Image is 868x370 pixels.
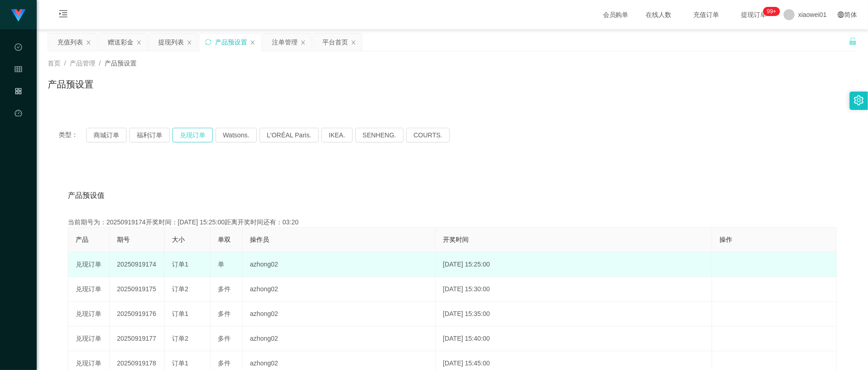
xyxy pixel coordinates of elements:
[110,302,165,326] td: 20250919176
[355,128,404,142] button: SENHENG.
[763,7,780,16] sup: 1220
[436,277,712,302] td: [DATE] 15:30:00
[216,128,257,142] button: Watsons.
[48,77,94,91] h1: 产品预设置
[57,33,83,51] div: 充值列表
[48,0,79,30] i: 图标: menu-unfold
[70,60,95,67] span: 产品管理
[117,236,130,243] span: 期号
[15,88,22,169] span: 产品管理
[172,359,188,367] span: 订单1
[15,61,22,80] i: 图标: table
[68,190,105,201] span: 产品预设值
[218,236,231,243] span: 单双
[15,83,22,102] i: 图标: appstore-o
[172,128,213,142] button: 兑现订单
[68,218,837,227] div: 当前期号为：20250919174开奖时间：[DATE] 15:25:00距离开奖时间还有：03:20
[218,310,231,317] span: 多件
[737,11,772,18] span: 提现订单
[406,128,450,142] button: COURTS.
[351,40,356,45] i: 图标: close
[187,40,192,45] i: 图标: close
[719,236,732,243] span: 操作
[250,40,255,45] i: 图标: close
[68,326,110,351] td: 兑现订单
[172,285,188,293] span: 订单2
[854,95,864,105] i: 图标: setting
[321,128,353,142] button: IKEA.
[243,252,436,277] td: azhong02
[86,40,91,45] i: 图标: close
[205,39,211,45] i: 图标: sync
[172,335,188,342] span: 订单2
[689,11,724,18] span: 充值订单
[105,60,137,67] span: 产品预设置
[68,302,110,326] td: 兑现订单
[260,128,319,142] button: L'ORÉAL Paris.
[272,33,298,51] div: 注单管理
[136,40,142,45] i: 图标: close
[849,37,857,45] i: 图标: unlock
[15,44,22,125] span: 数据中心
[86,128,127,142] button: 商城订单
[436,302,712,326] td: [DATE] 15:35:00
[300,40,306,45] i: 图标: close
[322,33,348,51] div: 平台首页
[172,261,188,268] span: 订单1
[110,277,165,302] td: 20250919175
[838,11,844,18] i: 图标: global
[172,310,188,317] span: 订单1
[129,128,170,142] button: 福利订单
[108,33,133,51] div: 赠送彩金
[15,39,22,58] i: 图标: check-circle-o
[68,277,110,302] td: 兑现订单
[76,236,88,243] span: 产品
[218,335,231,342] span: 多件
[218,285,231,293] span: 多件
[215,33,247,51] div: 产品预设置
[243,302,436,326] td: azhong02
[218,359,231,367] span: 多件
[59,128,86,142] span: 类型：
[436,326,712,351] td: [DATE] 15:40:00
[64,60,66,67] span: /
[436,252,712,277] td: [DATE] 15:25:00
[243,326,436,351] td: azhong02
[68,252,110,277] td: 兑现订单
[48,60,61,67] span: 首页
[15,104,22,197] a: 图标: dashboard平台首页
[11,9,26,22] img: logo.9652507e.png
[15,66,22,147] span: 会员管理
[110,326,165,351] td: 20250919177
[99,60,101,67] span: /
[443,236,469,243] span: 开奖时间
[250,236,269,243] span: 操作员
[243,277,436,302] td: azhong02
[158,33,184,51] div: 提现列表
[110,252,165,277] td: 20250919174
[218,261,224,268] span: 单
[641,11,676,18] span: 在线人数
[172,236,185,243] span: 大小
